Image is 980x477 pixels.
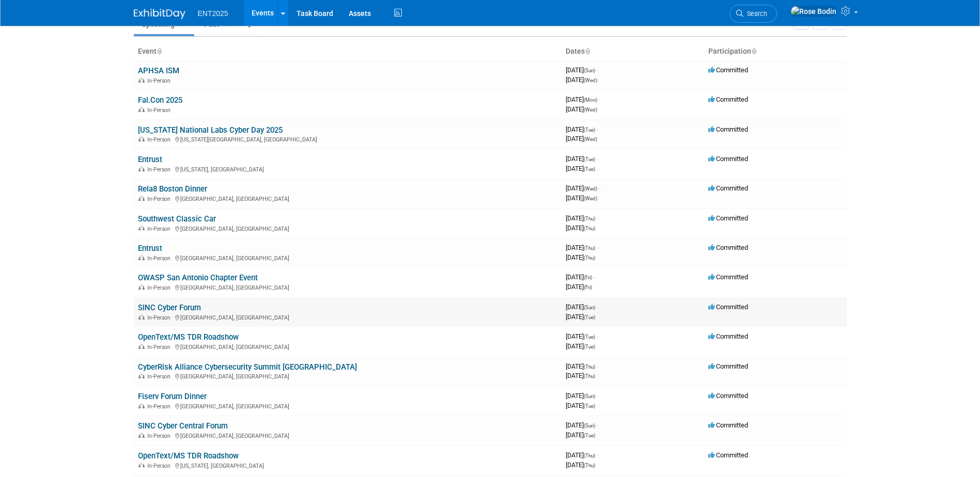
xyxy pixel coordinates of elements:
span: - [597,451,598,459]
img: Rose Bodin [790,6,837,17]
div: [GEOGRAPHIC_DATA], [GEOGRAPHIC_DATA] [138,372,557,380]
span: Committed [708,303,748,311]
img: In-Person Event [138,344,145,349]
span: Committed [708,96,748,103]
div: [GEOGRAPHIC_DATA], [GEOGRAPHIC_DATA] [138,402,557,410]
span: [DATE] [566,283,592,291]
a: OpenText/MS TDR Roadshow [138,332,239,342]
div: [GEOGRAPHIC_DATA], [GEOGRAPHIC_DATA] [138,224,557,232]
span: [DATE] [566,184,600,192]
span: [DATE] [566,421,598,429]
span: - [599,96,600,103]
span: Committed [708,66,748,74]
a: APHSA ISM [138,66,179,75]
div: [GEOGRAPHIC_DATA], [GEOGRAPHIC_DATA] [138,313,557,321]
span: [DATE] [566,165,595,172]
span: [DATE] [566,66,598,74]
span: (Thu) [584,245,595,251]
span: (Sun) [584,393,595,399]
span: (Thu) [584,453,595,458]
th: Event [134,43,562,60]
a: [US_STATE] National Labs Cyber Day 2025 [138,125,283,135]
a: Sort by Event Name [157,47,162,55]
img: In-Person Event [138,107,145,112]
th: Participation [704,43,847,60]
a: OWASP San Antonio Chapter Event [138,273,258,282]
span: [DATE] [566,214,598,222]
a: Fiserv Forum Dinner [138,392,207,401]
span: (Tue) [584,127,595,133]
span: (Mon) [584,97,597,103]
span: (Fri) [584,275,592,280]
span: (Sun) [584,423,595,428]
img: In-Person Event [138,196,145,201]
span: [DATE] [566,105,597,113]
span: (Thu) [584,364,595,370]
img: In-Person Event [138,284,145,290]
img: In-Person Event [138,136,145,141]
span: (Sun) [584,68,595,73]
img: In-Person Event [138,433,145,438]
span: In-Person [147,226,174,232]
span: - [597,392,598,400]
span: - [597,155,598,163]
span: (Tue) [584,334,595,340]
div: [US_STATE], [GEOGRAPHIC_DATA] [138,461,557,469]
span: (Wed) [584,77,597,83]
span: [DATE] [566,194,597,202]
a: Sort by Participation Type [751,47,756,55]
span: [DATE] [566,332,598,340]
span: Committed [708,244,748,251]
span: (Wed) [584,196,597,201]
span: [DATE] [566,96,600,103]
span: - [594,273,595,281]
span: [DATE] [566,155,598,163]
span: (Thu) [584,373,595,379]
span: [DATE] [566,244,598,251]
img: In-Person Event [138,403,145,408]
span: In-Person [147,403,174,410]
span: In-Person [147,136,174,143]
span: In-Person [147,196,174,202]
span: (Thu) [584,255,595,261]
span: Committed [708,362,748,370]
span: [DATE] [566,362,598,370]
span: [DATE] [566,273,595,281]
span: [DATE] [566,372,595,379]
span: Committed [708,421,748,429]
img: In-Person Event [138,373,145,378]
span: In-Person [147,77,174,84]
span: - [599,184,600,192]
img: In-Person Event [138,226,145,231]
a: Fal.Con 2025 [138,96,182,105]
span: - [597,303,598,311]
span: - [597,244,598,251]
a: OpenText/MS TDR Roadshow [138,451,239,460]
span: In-Person [147,284,174,291]
span: [DATE] [566,76,597,84]
span: Committed [708,273,748,281]
span: (Thu) [584,226,595,231]
span: Committed [708,125,748,133]
span: - [597,421,598,429]
span: [DATE] [566,431,595,439]
a: Entrust [138,244,162,253]
span: In-Person [147,373,174,380]
span: (Tue) [584,156,595,162]
span: (Tue) [584,314,595,320]
a: SINC Cyber Central Forum [138,421,228,431]
span: [DATE] [566,253,595,261]
span: (Wed) [584,107,597,113]
img: In-Person Event [138,77,145,83]
span: In-Person [147,344,174,351]
img: In-Person Event [138,166,145,171]
a: Rela8 Boston Dinner [138,184,207,194]
span: (Sun) [584,305,595,310]
span: [DATE] [566,461,595,469]
span: [DATE] [566,402,595,409]
th: Dates [562,43,704,60]
div: [GEOGRAPHIC_DATA], [GEOGRAPHIC_DATA] [138,283,557,291]
span: (Tue) [584,344,595,349]
span: ENT2025 [198,9,228,18]
span: [DATE] [566,392,598,400]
